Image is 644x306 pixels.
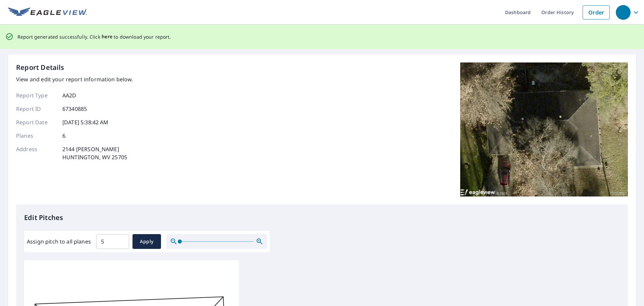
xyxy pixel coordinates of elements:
[16,91,56,99] p: Report Type
[16,75,133,83] p: View and edit your report information below.
[17,33,171,41] p: Report generated successfully. Click to download your report.
[62,118,109,126] p: [DATE] 5:38:42 AM
[62,91,76,99] p: AA2D
[102,33,113,41] button: here
[16,132,56,140] p: Planes
[62,132,65,140] p: 6
[24,213,620,223] p: Edit Pitches
[96,232,129,251] input: 00.0
[138,237,156,246] span: Apply
[16,62,64,73] p: Report Details
[16,105,56,113] p: Report ID
[132,234,161,249] button: Apply
[62,145,127,161] p: 2144 [PERSON_NAME] HUNTINGTON, WV 25705
[16,145,56,161] p: Address
[62,105,87,113] p: 67340885
[583,5,610,19] a: Order
[16,118,56,126] p: Report Date
[27,237,91,246] label: Assign pitch to all planes
[460,62,628,197] img: Top image
[8,7,87,17] img: EV Logo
